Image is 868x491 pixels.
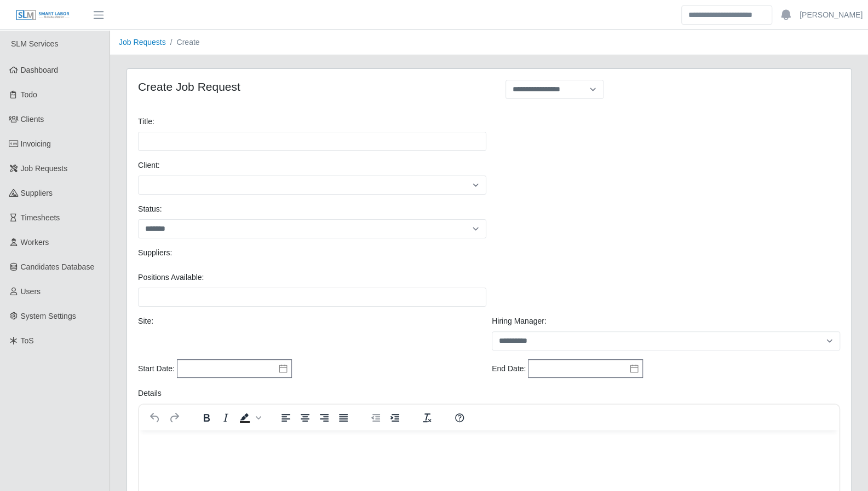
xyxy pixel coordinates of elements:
[681,5,772,25] input: Search
[296,410,314,425] button: Align center
[386,410,404,425] button: Increase indent
[21,312,76,320] span: System Settings
[334,410,353,425] button: Justify
[21,115,44,124] span: Clients
[11,39,58,48] span: SLM Services
[15,9,70,21] img: SLM Logo
[21,262,95,271] span: Candidates Database
[366,410,385,425] button: Decrease indent
[9,9,691,21] body: Rich Text Area. Press ALT-0 for help.
[21,66,59,74] span: Dashboard
[138,388,162,399] label: Details
[21,139,51,148] span: Invoicing
[138,363,175,375] label: Start Date:
[800,9,863,21] a: [PERSON_NAME]
[216,410,235,425] button: Italic
[21,336,34,345] span: ToS
[492,315,547,327] label: Hiring Manager:
[21,287,41,296] span: Users
[138,315,153,327] label: Site:
[119,38,166,46] a: Job Requests
[138,80,481,93] h4: Create Job Request
[166,37,200,48] li: Create
[21,213,60,222] span: Timesheets
[197,410,216,425] button: Bold
[138,116,154,127] label: Title:
[21,90,37,99] span: Todo
[492,363,526,375] label: End Date:
[450,410,469,425] button: Help
[315,410,334,425] button: Align right
[21,189,53,197] span: Suppliers
[138,272,204,283] label: Positions Available:
[165,410,183,425] button: Redo
[21,164,68,173] span: Job Requests
[138,160,160,171] label: Client:
[235,410,263,425] div: Background color Black
[138,203,162,215] label: Status:
[418,410,436,425] button: Clear formatting
[277,410,295,425] button: Align left
[138,247,172,259] label: Suppliers:
[146,410,164,425] button: Undo
[21,238,49,247] span: Workers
